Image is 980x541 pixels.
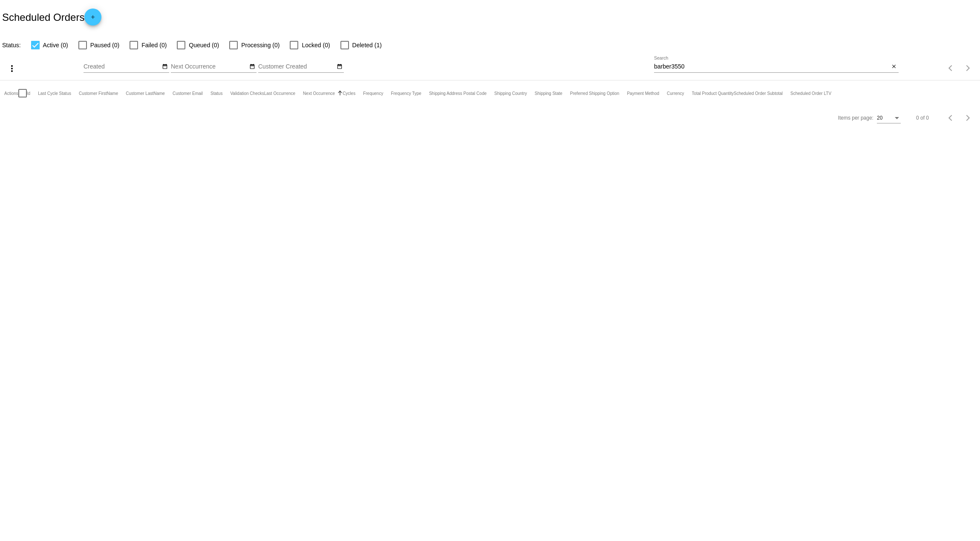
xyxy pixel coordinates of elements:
[162,63,168,70] mat-icon: date_range
[258,63,335,70] input: Customer Created
[210,91,222,96] button: Change sorting for Status
[627,91,659,96] button: Change sorting for PaymentMethod.Type
[2,42,21,49] span: Status:
[692,80,734,106] mat-header-cell: Total Product Quantity
[960,109,977,126] button: Next page
[343,91,355,96] button: Change sorting for Cycles
[303,91,335,96] button: Change sorting for NextOccurrenceUtc
[877,115,901,121] mat-select: Items per page:
[27,91,30,96] button: Change sorting for Id
[7,63,17,74] mat-icon: more_vert
[141,40,167,50] span: Failed (0)
[230,80,264,106] mat-header-cell: Validation Checks
[43,40,68,50] span: Active (0)
[654,63,890,70] input: Search
[790,91,831,96] button: Change sorting for LifetimeValue
[535,91,562,96] button: Change sorting for ShippingState
[90,40,119,50] span: Paused (0)
[79,91,118,96] button: Change sorting for CustomerFirstName
[960,60,977,77] button: Next page
[877,115,882,121] span: 20
[189,40,219,50] span: Queued (0)
[890,63,899,72] button: Clear
[943,60,960,77] button: Previous page
[667,91,684,96] button: Change sorting for CurrencyIso
[38,91,71,96] button: Change sorting for LastProcessingCycleId
[337,63,343,70] mat-icon: date_range
[391,91,421,96] button: Change sorting for FrequencyType
[126,91,165,96] button: Change sorting for CustomerLastName
[494,91,527,96] button: Change sorting for ShippingCountry
[943,109,960,126] button: Previous page
[363,91,383,96] button: Change sorting for Frequency
[264,91,295,96] button: Change sorting for LastOccurrenceUtc
[838,115,873,121] div: Items per page:
[891,63,897,70] mat-icon: close
[84,63,160,70] input: Created
[4,80,18,106] mat-header-cell: Actions
[429,91,487,96] button: Change sorting for ShippingPostcode
[173,91,203,96] button: Change sorting for CustomerEmail
[88,14,98,24] mat-icon: add
[302,40,330,50] span: Locked (0)
[171,63,248,70] input: Next Occurrence
[249,63,255,70] mat-icon: date_range
[570,91,620,96] button: Change sorting for PreferredShippingOption
[2,9,101,26] h2: Scheduled Orders
[916,115,929,121] div: 0 of 0
[734,91,783,96] button: Change sorting for Subtotal
[241,40,280,50] span: Processing (0)
[352,40,382,50] span: Deleted (1)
